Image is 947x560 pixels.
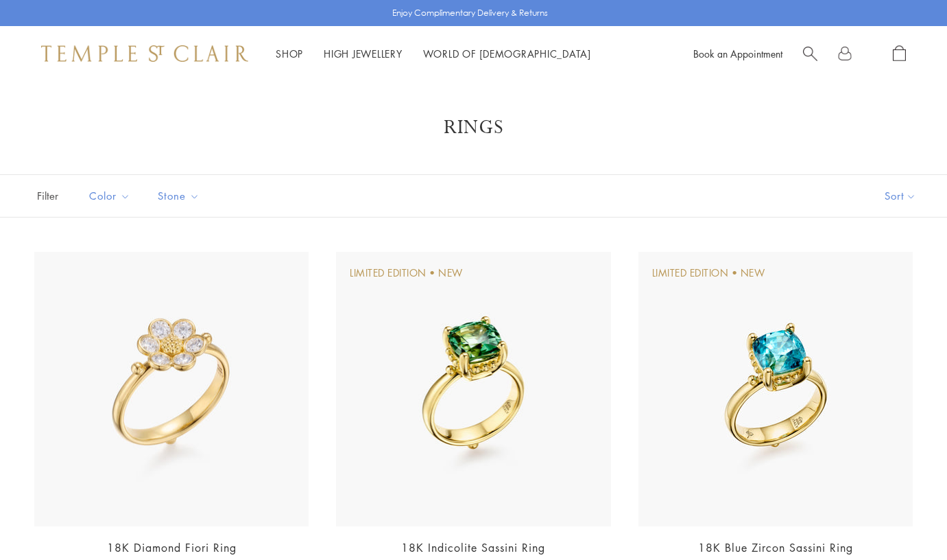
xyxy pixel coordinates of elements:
[107,540,237,555] a: 18K Diamond Fiori Ring
[350,266,463,281] div: Limited Edition • New
[652,266,765,281] div: Limited Edition • New
[392,6,548,20] p: Enjoy Complimentary Delivery & Returns
[854,175,947,217] button: Show sort by
[638,252,913,526] img: R46849-SASBZ579
[698,540,853,555] a: 18K Blue Zircon Sassini Ring
[82,187,141,205] span: Color
[423,47,591,60] a: World of [DEMOGRAPHIC_DATA]World of [DEMOGRAPHIC_DATA]
[336,252,610,526] img: R46849-SASIN305
[276,47,303,60] a: ShopShop
[151,187,210,205] span: Stone
[41,45,248,62] img: Temple St. Clair
[55,115,892,140] h1: Rings
[34,252,309,526] img: R31883-FIORI
[147,180,210,211] button: Stone
[324,47,403,60] a: High JewelleryHigh Jewellery
[693,47,782,60] a: Book an Appointment
[276,45,591,62] nav: Main navigation
[893,45,906,62] a: Open Shopping Bag
[79,180,141,211] button: Color
[803,45,817,62] a: Search
[401,540,545,555] a: 18K Indicolite Sassini Ring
